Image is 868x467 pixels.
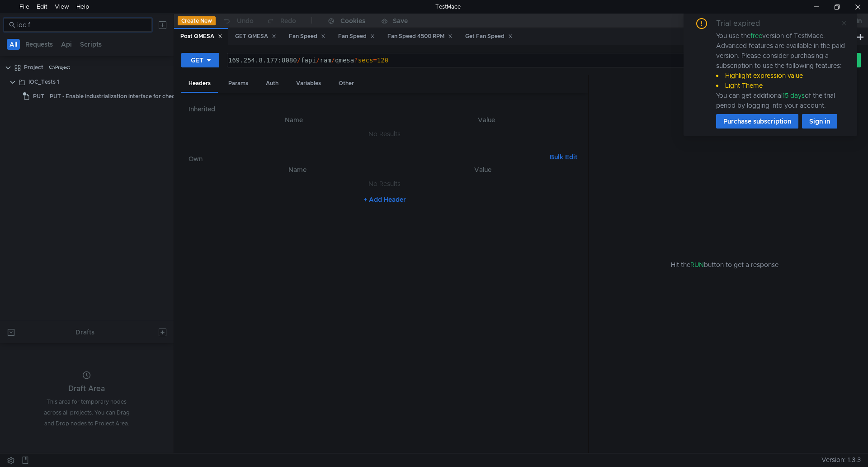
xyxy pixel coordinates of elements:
button: All [7,39,20,50]
nz-embed-empty: No Results [368,180,401,188]
div: Redo [280,15,296,26]
div: Variables [289,75,328,92]
th: Name [196,114,392,125]
div: IOC_Tests 1 [28,75,59,89]
span: 15 days [783,91,805,100]
div: Fan Speed [338,32,375,41]
button: Redo [260,14,302,28]
th: Value [392,164,574,175]
th: Name [203,164,392,175]
h6: Own [189,153,546,164]
div: Auth [259,75,286,92]
div: Get Fan Speed [465,32,513,41]
div: C:\Project [49,61,70,74]
button: Sign in [802,114,837,129]
h6: Inherited [189,104,581,114]
span: Version: 1.3.3 [821,453,861,467]
div: Post QMESA [180,32,222,41]
nz-embed-empty: No Results [368,130,401,138]
div: Cookies [340,15,365,26]
div: Drafts [75,327,94,338]
div: Save [393,18,408,24]
div: Trial expired [716,18,771,29]
button: Purchase subscription [716,114,798,129]
div: Fan Speed 4500 RPM [387,32,453,41]
button: Requests [23,39,56,50]
li: Highlight expression value [716,71,846,81]
button: Undo [216,14,260,28]
span: free [750,32,762,40]
div: Headers [181,75,218,93]
div: PUT - Enable industrialization interface for checking protection state (status) [50,90,253,103]
div: Undo [237,15,254,26]
div: GET QMESA [235,32,276,41]
button: Api [58,39,75,50]
div: You use the version of TestMace. Advanced features are available in the paid version. Please cons... [716,31,846,110]
div: Fan Speed [289,32,325,41]
button: Create New [178,16,216,25]
span: PUT [33,90,44,103]
span: RUN [690,261,704,269]
li: Light Theme [716,81,846,91]
input: Search... [17,20,146,30]
button: Scripts [77,39,104,50]
div: Other [331,75,361,92]
span: Hit the button to get a response [671,260,778,270]
div: Params [221,75,255,92]
div: You can get additional of the trial period by logging into your account. [716,91,846,110]
button: + Add Header [360,194,410,205]
button: GET [181,53,219,67]
div: Project [24,61,43,74]
th: Value [392,114,581,125]
div: GET [191,55,203,65]
button: Bulk Edit [546,152,581,162]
